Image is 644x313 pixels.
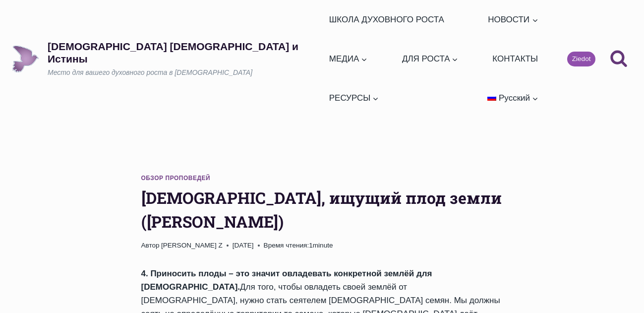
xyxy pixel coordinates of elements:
[233,240,254,251] time: [DATE]
[141,240,160,251] span: Автор
[329,91,379,105] span: РЕСУРСЫ
[12,45,39,72] img: Draudze Gars un Patiesība
[48,40,325,65] p: [DEMOGRAPHIC_DATA] [DEMOGRAPHIC_DATA] и Истины
[488,13,538,26] span: НОВОСТИ
[313,242,333,249] span: minute
[402,52,458,65] span: ДЛЯ РОСТА
[325,78,383,118] a: РЕСУРСЫ
[605,46,632,72] button: Показать форму поиска
[264,240,333,251] span: 1
[141,175,211,182] a: Обзор проповедей
[483,78,542,118] a: Русский
[329,52,367,65] span: МЕДИА
[398,39,463,78] a: ДЛЯ РОСТА
[141,269,432,292] strong: 4. Приносить плоды – это значит овладевать конкретной землёй для [DEMOGRAPHIC_DATA].
[12,40,325,78] a: [DEMOGRAPHIC_DATA] [DEMOGRAPHIC_DATA] и ИстиныМесто для вашего духовного роста в [DEMOGRAPHIC_DATA]
[264,242,309,249] span: Время чтения:
[499,93,530,103] span: Русский
[141,186,503,234] h1: [DEMOGRAPHIC_DATA], ищущий плод земли ([PERSON_NAME])
[161,242,223,249] a: [PERSON_NAME] Z
[325,39,372,78] a: МЕДИА
[48,68,325,78] p: Место для вашего духовного роста в [DEMOGRAPHIC_DATA]
[567,52,595,66] a: Ziedot
[488,39,542,78] a: КОНТАКТЫ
